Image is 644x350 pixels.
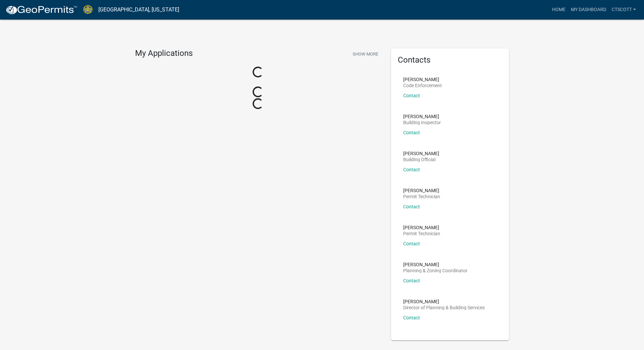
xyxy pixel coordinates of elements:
img: Jasper County, South Carolina [83,5,93,14]
a: Contact [403,93,420,98]
p: [PERSON_NAME] [403,262,468,267]
p: Code Enforcement [403,83,442,88]
p: Building Official [403,157,439,162]
a: Home [549,3,568,16]
a: Contact [403,130,420,135]
p: [PERSON_NAME] [403,77,442,82]
h4: My Applications [135,48,193,59]
p: Permit Technician [403,194,440,199]
p: [PERSON_NAME] [403,188,440,193]
a: Contact [403,315,420,320]
a: CTScott [609,3,639,16]
p: [PERSON_NAME] [403,151,439,156]
a: [GEOGRAPHIC_DATA], [US_STATE] [98,4,179,15]
a: My Dashboard [568,3,609,16]
p: Building Inspector [403,120,441,125]
a: Contact [403,167,420,172]
p: Permit Technician [403,231,440,236]
p: [PERSON_NAME] [403,299,485,304]
p: Planning & Zoning Coordinator [403,268,468,273]
button: Show More [350,48,381,60]
a: Contact [403,241,420,246]
p: [PERSON_NAME] [403,225,440,230]
p: [PERSON_NAME] [403,114,441,119]
a: Contact [403,278,420,283]
h5: Contacts [398,55,502,65]
a: Contact [403,204,420,209]
p: Director of Planning & Building Services [403,305,485,310]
